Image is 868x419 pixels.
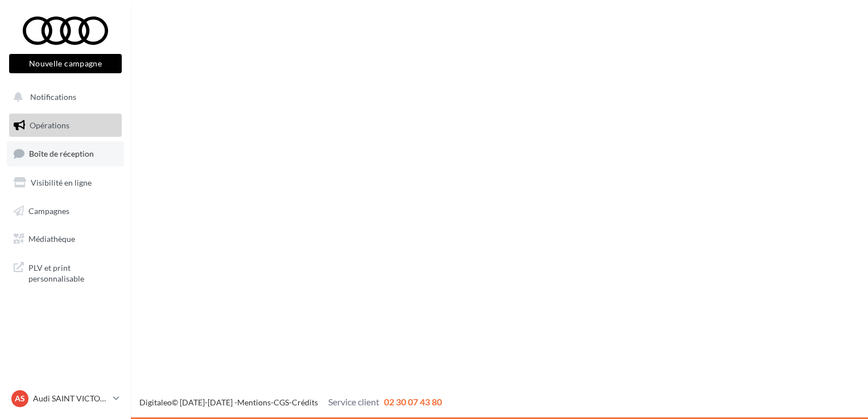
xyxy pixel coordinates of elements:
a: AS Audi SAINT VICTORET [9,388,122,409]
a: CGS [274,397,289,407]
a: Crédits [292,397,318,407]
a: Campagnes [7,199,124,223]
span: Boîte de réception [29,149,94,158]
span: PLV et print personnalisable [28,260,117,284]
span: Visibilité en ligne [31,178,92,187]
span: AS [15,393,25,404]
span: Médiathèque [28,234,75,244]
a: Visibilité en ligne [7,171,124,195]
a: Mentions [237,397,271,407]
p: Audi SAINT VICTORET [33,393,109,404]
a: Digitaleo [139,397,172,407]
a: Opérations [7,114,124,137]
span: © [DATE]-[DATE] - - - [139,397,442,407]
a: PLV et print personnalisable [7,255,124,289]
span: 02 30 07 43 80 [384,396,442,407]
button: Nouvelle campagne [9,54,122,73]
button: Notifications [7,85,119,109]
a: Boîte de réception [7,141,124,166]
span: Campagnes [28,206,69,215]
a: Médiathèque [7,227,124,251]
span: Opérations [30,120,69,130]
span: Notifications [30,92,76,102]
span: Service client [328,396,379,407]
